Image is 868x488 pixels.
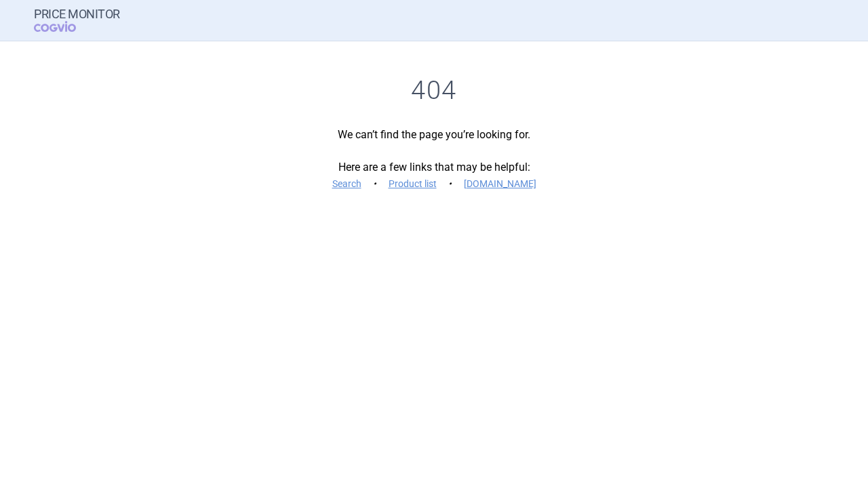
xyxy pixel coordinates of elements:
p: We can’t find the page you’re looking for. Here are a few links that may be helpful: [34,127,834,192]
i: • [443,177,457,190]
strong: Price Monitor [34,7,120,21]
a: Price MonitorCOGVIO [34,7,120,33]
a: Search [332,179,361,188]
h1: 404 [34,75,834,106]
i: • [368,177,382,190]
a: Product list [389,179,437,188]
span: COGVIO [34,21,95,32]
a: [DOMAIN_NAME] [464,179,536,188]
